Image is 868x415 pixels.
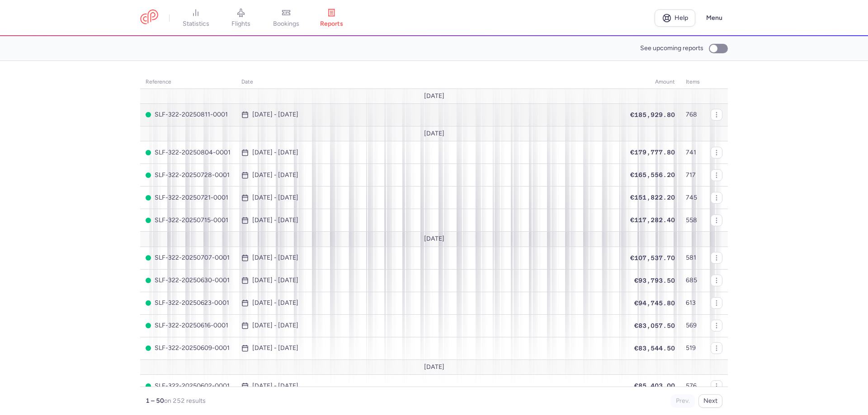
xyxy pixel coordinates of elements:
[680,75,705,89] th: items
[264,8,309,28] a: bookings
[701,9,728,27] button: Menu
[146,322,231,329] span: SLF-322-20250616-0001
[680,337,705,359] td: 519
[424,93,444,100] span: [DATE]
[424,235,444,242] span: [DATE]
[634,277,675,284] span: €93,793.50
[680,314,705,337] td: 569
[698,394,722,408] button: Next
[252,194,298,201] time: [DATE] - [DATE]
[630,111,675,118] span: €185,929.80
[146,217,231,224] span: SLF-322-20250715-0001
[424,364,444,371] span: [DATE]
[146,172,231,179] span: SLF-322-20250728-0001
[252,345,298,352] time: [DATE] - [DATE]
[231,20,250,28] span: flights
[680,187,705,209] td: 745
[146,277,231,284] span: SLF-322-20250630-0001
[146,299,231,307] span: SLF-322-20250623-0001
[680,269,705,292] td: 685
[252,382,298,390] time: [DATE] - [DATE]
[252,149,298,156] time: [DATE] - [DATE]
[634,345,675,352] span: €83,544.50
[146,397,164,405] strong: 1 – 50
[680,164,705,187] td: 717
[164,397,206,405] span: on 252 results
[146,194,231,201] span: SLF-322-20250721-0001
[630,149,675,156] span: €179,777.80
[273,20,299,28] span: bookings
[252,322,298,329] time: [DATE] - [DATE]
[140,9,158,26] a: CitizenPlane red outlined logo
[252,172,298,179] time: [DATE] - [DATE]
[680,141,705,164] td: 741
[640,45,703,52] span: See upcoming reports
[252,254,298,261] time: [DATE] - [DATE]
[146,345,231,352] span: SLF-322-20250609-0001
[680,209,705,232] td: 558
[634,382,675,389] span: €85,403.00
[680,103,705,126] td: 768
[309,8,354,28] a: reports
[630,254,675,261] span: €107,537.70
[146,111,231,118] span: SLF-322-20250811-0001
[630,171,675,178] span: €165,556.20
[320,20,343,28] span: reports
[252,111,298,118] time: [DATE] - [DATE]
[146,254,231,261] span: SLF-322-20250707-0001
[218,8,264,28] a: flights
[630,194,675,201] span: €151,822.20
[252,277,298,284] time: [DATE] - [DATE]
[680,375,705,397] td: 576
[140,75,236,89] th: reference
[252,299,298,307] time: [DATE] - [DATE]
[252,217,298,224] time: [DATE] - [DATE]
[675,14,688,21] span: Help
[173,8,218,28] a: statistics
[634,299,675,307] span: €94,745.80
[630,216,675,224] span: €117,282.40
[146,149,231,156] span: SLF-322-20250804-0001
[236,75,625,89] th: date
[634,322,675,329] span: €83,057.50
[183,20,209,28] span: statistics
[655,9,695,27] a: Help
[625,75,680,89] th: amount
[671,394,695,408] button: Prev.
[680,247,705,269] td: 581
[424,130,444,137] span: [DATE]
[680,292,705,314] td: 613
[146,382,231,390] span: SLF-322-20250602-0001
